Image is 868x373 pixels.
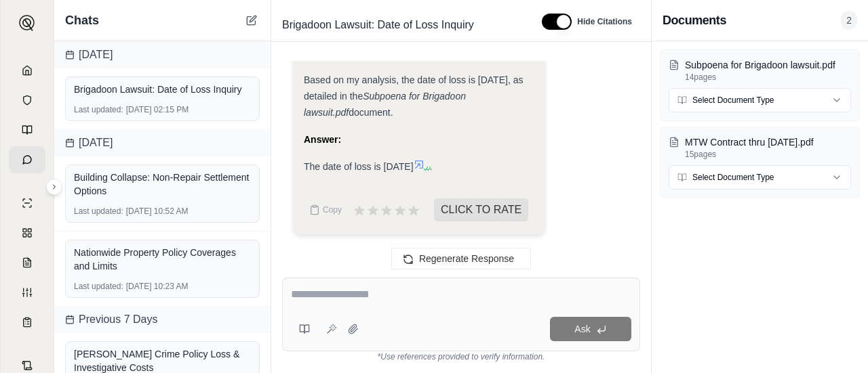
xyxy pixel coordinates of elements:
div: Edit Title [277,14,526,36]
a: Custom Report [9,279,45,306]
button: New Chat [243,12,260,28]
button: MTW Contract thru [DATE].pdf15pages [669,135,851,160]
span: Last updated: [74,104,123,115]
div: [DATE] 10:52 AM [74,206,251,217]
div: [DATE] 10:23 AM [74,281,251,292]
span: Copy [323,204,342,215]
p: 14 pages [685,72,851,83]
span: Hide Citations [577,16,632,27]
a: Coverage Table [9,309,45,336]
p: 15 pages [685,149,851,160]
span: . [430,161,433,172]
div: Nationwide Property Policy Coverages and Limits [74,246,251,273]
div: [DATE] 02:15 PM [74,104,251,115]
span: Regenerate Response [419,253,514,264]
p: MTW Contract thru 1-31-26.pdf [685,135,851,149]
div: [DATE] [54,41,271,68]
div: Previous 7 Days [54,306,271,333]
a: Home [9,57,45,84]
span: Chats [65,11,99,30]
button: Copy [304,196,347,223]
a: Chat [9,146,45,173]
span: document. [349,107,393,118]
span: The date of loss is [DATE] [304,161,414,172]
a: Documents Vault [9,87,45,114]
button: Expand sidebar [46,179,62,195]
div: [DATE] [54,129,271,156]
a: Claim Coverage [9,249,45,276]
span: Based on my analysis, the date of loss is [DATE], as detailed in the [304,74,523,102]
span: Brigadoon Lawsuit: Date of Loss Inquiry [277,14,479,36]
button: Regenerate Response [391,248,531,269]
a: Policy Comparisons [9,219,45,246]
strong: Answer: [304,134,341,145]
button: Expand sidebar [14,9,41,37]
button: Subpoena for Brigadoon lawsuit.pdf14pages [669,58,851,83]
span: 2 [841,11,857,30]
div: Building Collapse: Non-Repair Settlement Options [74,171,251,198]
span: Last updated: [74,281,123,292]
span: Last updated: [74,206,123,217]
span: CLICK TO RATE [434,198,528,221]
a: Single Policy [9,190,45,217]
div: Brigadoon Lawsuit: Date of Loss Inquiry [74,83,251,96]
button: Ask [550,317,631,341]
span: Ask [574,324,590,334]
em: Subpoena for Brigadoon lawsuit.pdf [304,91,466,118]
img: Expand sidebar [19,15,35,31]
a: Prompt Library [9,116,45,144]
p: Subpoena for Brigadoon lawsuit.pdf [685,58,851,72]
h3: Documents [663,11,726,30]
div: *Use references provided to verify information. [282,351,640,362]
